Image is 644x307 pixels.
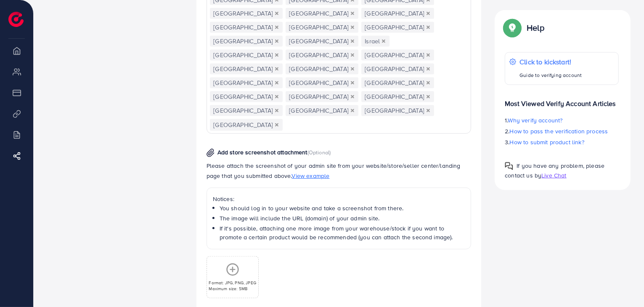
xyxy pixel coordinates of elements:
p: Please attach the screenshot of your admin site from your website/store/seller center/landing pag... [207,161,472,181]
button: Deselect Ukraine [426,109,430,113]
span: [GEOGRAPHIC_DATA] [286,22,358,33]
span: [GEOGRAPHIC_DATA] [210,22,283,33]
span: [GEOGRAPHIC_DATA] [361,105,434,116]
button: Deselect Indonesia [426,81,430,85]
span: [GEOGRAPHIC_DATA] [210,64,283,74]
span: [GEOGRAPHIC_DATA] [286,8,358,19]
img: Popup guide [505,162,513,170]
input: Search for option [284,119,461,132]
span: [GEOGRAPHIC_DATA] [286,36,358,47]
button: Deselect Pakistan [350,53,355,57]
button: Deselect Poland [426,25,430,29]
img: img [207,148,215,157]
img: logo [8,12,24,27]
span: [GEOGRAPHIC_DATA] [286,50,358,61]
span: [GEOGRAPHIC_DATA] [210,77,283,88]
button: Deselect France [275,67,279,71]
span: [GEOGRAPHIC_DATA] [361,22,434,33]
span: [GEOGRAPHIC_DATA] [210,50,283,61]
li: If it's possible, attaching one more image from your warehouse/stock if you want to promote a cer... [220,224,465,241]
button: Deselect Argentina [275,81,279,85]
li: The image will include the URL (domain) of your admin site. [220,214,465,222]
button: Deselect Netherlands [426,67,430,71]
p: Help [527,23,544,33]
button: Deselect Oman [350,95,355,99]
span: How to submit product link? [510,138,584,146]
p: 3. [505,137,619,147]
button: Deselect Saudi Arabia [350,39,355,43]
span: [GEOGRAPHIC_DATA] [361,50,434,61]
span: Add store screenshot attachment [217,148,307,156]
iframe: Chat [608,269,638,301]
span: (Optional) [307,148,331,156]
p: Most Viewed Verify Account Articles [505,92,619,109]
span: [GEOGRAPHIC_DATA] [286,105,358,116]
button: Deselect Italy [426,11,430,16]
img: Popup guide [505,20,520,35]
li: You should log in to your website and take a screenshot from there. [220,204,465,212]
button: Deselect Qatar [350,81,355,85]
span: [GEOGRAPHIC_DATA] [210,8,283,19]
span: View example [292,172,330,180]
button: Deselect Bangladesh [275,123,279,127]
button: Deselect Switzerland [350,25,355,29]
span: [GEOGRAPHIC_DATA] [361,64,434,74]
span: [GEOGRAPHIC_DATA] [210,105,283,116]
button: Deselect Denmark [275,39,279,43]
span: [GEOGRAPHIC_DATA] [210,36,283,47]
button: Deselect Greece [350,67,355,71]
span: How to pass the verification process [510,127,608,135]
span: [GEOGRAPHIC_DATA] [286,77,358,88]
button: Deselect Spain [426,95,430,99]
span: Live Chat [541,171,566,180]
span: [GEOGRAPHIC_DATA] [286,91,358,102]
p: 2. [505,126,619,136]
button: Deselect Israel [382,39,386,43]
p: Click to kickstart! [519,57,582,67]
p: Maximum size: 5MB [209,286,256,291]
span: [GEOGRAPHIC_DATA] [361,8,434,19]
span: [GEOGRAPHIC_DATA] [210,119,283,131]
span: Why verify account? [508,116,563,124]
span: [GEOGRAPHIC_DATA] [361,77,434,88]
p: Format: JPG, PNG, JPEG [209,280,256,286]
p: 1. [505,115,619,125]
button: Deselect Malaysia [275,95,279,99]
p: Guide to verifying account [519,70,582,80]
button: Deselect Russia [350,109,355,113]
button: Deselect United Kingdom [275,11,279,16]
button: Deselect Norway [275,53,279,57]
span: Israel [361,36,390,47]
button: Deselect Brazil [275,109,279,113]
span: [GEOGRAPHIC_DATA] [286,64,358,74]
button: Deselect Kuwait [275,25,279,29]
button: Deselect Egypt [426,53,430,57]
span: [GEOGRAPHIC_DATA] [361,91,434,102]
button: Deselect Germany [350,11,355,16]
p: Notices: [213,194,465,204]
span: If you have any problem, please contact us by [505,161,604,180]
span: [GEOGRAPHIC_DATA] [210,91,283,102]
